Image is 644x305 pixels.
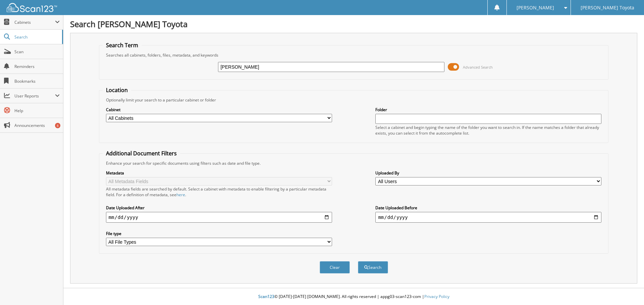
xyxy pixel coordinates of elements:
legend: Search Term [103,42,142,49]
label: Metadata [106,170,332,176]
div: Optionally limit your search to a particular cabinet or folder [103,97,605,103]
span: Scan123 [258,294,274,299]
span: Advanced Search [463,65,493,70]
input: end [375,212,601,223]
legend: Location [103,86,131,94]
div: © [DATE]-[DATE] [DOMAIN_NAME]. All rights reserved | appg03-scan123-com | [63,289,644,305]
label: Date Uploaded After [106,205,332,211]
span: Reminders [14,64,60,69]
span: User Reports [14,93,55,99]
div: Enhance your search for specific documents using filters such as date and file type. [103,160,605,166]
button: Clear [320,261,350,274]
label: Uploaded By [375,170,601,176]
span: Cabinets [14,19,55,25]
span: [PERSON_NAME] Toyota [581,6,634,10]
label: Folder [375,107,601,112]
div: Select a cabinet and begin typing the name of the folder you want to search in. If the name match... [375,125,601,136]
legend: Additional Document Filters [103,150,180,157]
label: Date Uploaded Before [375,205,601,211]
h1: Search [PERSON_NAME] Toyota [70,18,637,29]
button: Search [358,261,388,274]
div: Searches all cabinets, folders, files, metadata, and keywords [103,52,605,58]
iframe: Chat Widget [610,273,644,305]
label: Cabinet [106,107,332,112]
span: Announcements [14,123,60,128]
span: Scan [14,49,60,55]
div: 8 [55,123,60,128]
label: File type [106,231,332,236]
span: Bookmarks [14,78,60,84]
span: Help [14,108,60,113]
img: scan123-logo-white.svg [7,3,57,12]
a: Privacy Policy [424,294,449,299]
span: Search [14,34,59,40]
span: [PERSON_NAME] [517,6,554,10]
div: All metadata fields are searched by default. Select a cabinet with metadata to enable filtering b... [106,186,332,198]
a: here [176,192,185,198]
input: start [106,212,332,223]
